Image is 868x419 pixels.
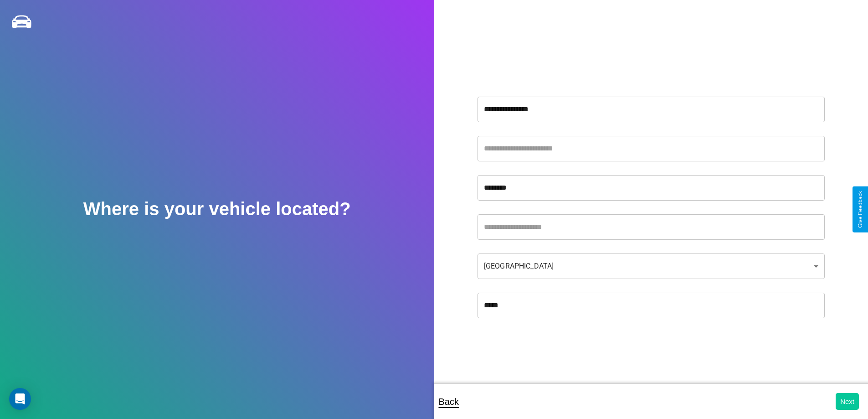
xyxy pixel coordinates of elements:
[439,393,459,410] p: Back
[9,388,31,410] div: Open Intercom Messenger
[857,191,863,228] div: Give Feedback
[836,393,859,410] button: Next
[83,199,351,219] h2: Where is your vehicle located?
[478,253,825,279] div: [GEOGRAPHIC_DATA]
